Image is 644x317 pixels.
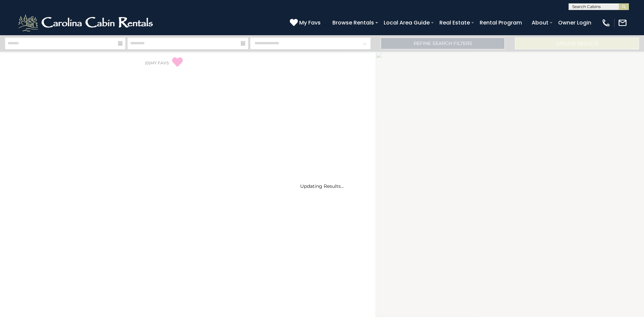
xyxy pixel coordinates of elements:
img: phone-regular-white.png [601,18,611,28]
a: Browse Rentals [329,17,377,29]
img: mail-regular-white.png [618,18,627,28]
span: My Favs [299,18,321,27]
a: Owner Login [555,17,595,29]
a: Local Area Guide [380,17,433,29]
a: About [528,17,552,29]
a: My Favs [290,18,322,27]
img: White-1-2.png [17,13,156,33]
a: Rental Program [476,17,525,29]
a: Real Estate [436,17,473,29]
